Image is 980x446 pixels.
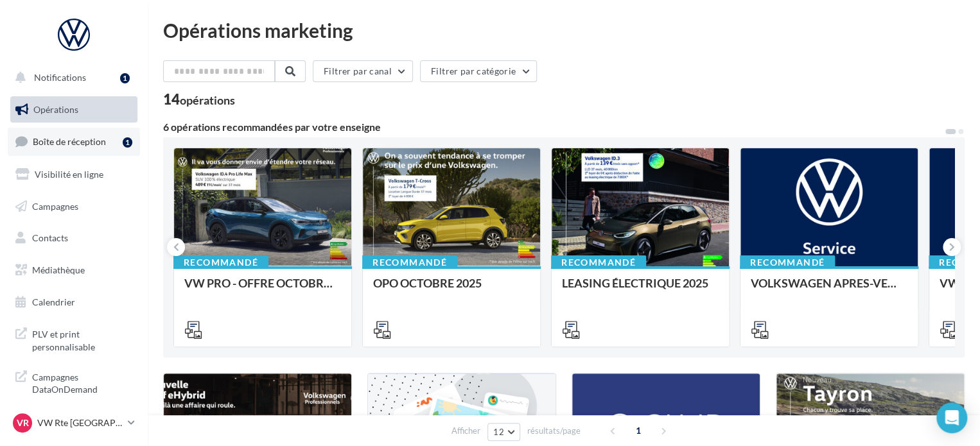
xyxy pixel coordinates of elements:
[527,425,581,437] span: résultats/page
[33,104,78,115] span: Opérations
[10,411,137,435] a: VR VW Rte [GEOGRAPHIC_DATA]
[751,277,907,302] div: VOLKSWAGEN APRES-VENTE
[120,73,130,83] div: 1
[32,232,68,243] span: Contacts
[8,96,140,123] a: Opérations
[487,423,520,441] button: 12
[8,128,140,155] a: Boîte de réception1
[8,225,140,252] a: Contacts
[493,427,504,437] span: 12
[8,363,140,401] a: Campagnes DataOnDemand
[8,320,140,358] a: PLV et print personnalisable
[562,277,719,302] div: LEASING ÉLECTRIQUE 2025
[184,277,341,302] div: VW PRO - OFFRE OCTOBRE 25
[35,169,103,180] span: Visibilité en ligne
[420,60,537,82] button: Filtrer par catégorie
[362,255,457,270] div: Recommandé
[451,425,480,437] span: Afficher
[8,289,140,316] a: Calendrier
[163,21,965,40] div: Opérations marketing
[173,255,268,270] div: Recommandé
[180,94,235,106] div: opérations
[123,137,132,148] div: 1
[373,277,530,302] div: OPO OCTOBRE 2025
[313,60,413,82] button: Filtrer par canal
[17,416,29,429] span: VR
[32,296,75,307] span: Calendrier
[551,255,646,270] div: Recommandé
[628,420,649,441] span: 1
[8,257,140,284] a: Médiathèque
[34,72,86,83] span: Notifications
[163,122,944,132] div: 6 opérations recommandées par votre enseigne
[37,416,123,429] p: VW Rte [GEOGRAPHIC_DATA]
[33,136,106,147] span: Boîte de réception
[32,368,132,396] span: Campagnes DataOnDemand
[8,161,140,188] a: Visibilité en ligne
[936,402,967,433] div: Open Intercom Messenger
[32,264,85,275] span: Médiathèque
[163,92,235,107] div: 14
[32,325,132,353] span: PLV et print personnalisable
[740,255,835,270] div: Recommandé
[32,200,78,211] span: Campagnes
[8,193,140,220] a: Campagnes
[8,64,135,91] button: Notifications 1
